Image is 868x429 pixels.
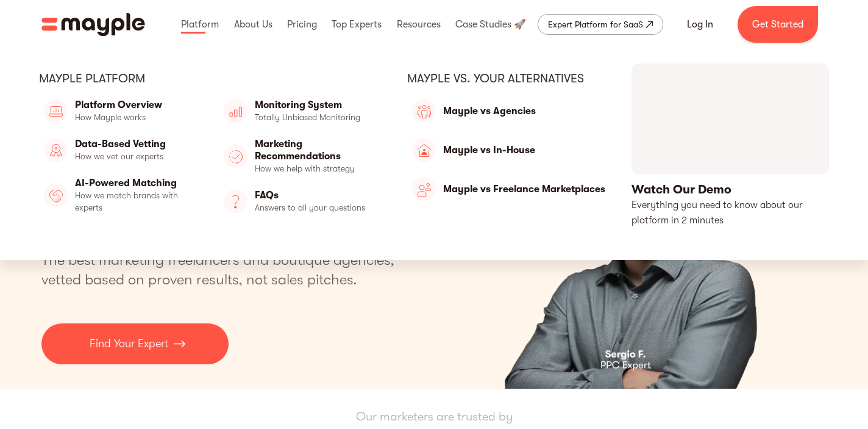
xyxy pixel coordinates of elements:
[231,5,276,44] div: About Us
[394,5,444,44] div: Resources
[41,323,229,364] a: Find Your Expert
[178,5,222,44] div: Platform
[548,17,643,32] div: Expert Platform for SaaS
[41,13,145,36] img: Mayple logo
[41,250,409,289] p: The best marketing freelancers and boutique agencies, vetted based on proven results, not sales p...
[329,5,385,44] div: Top Experts
[672,10,728,39] a: Log In
[284,5,320,44] div: Pricing
[90,336,168,352] p: Find Your Expert
[738,6,818,43] a: Get Started
[407,71,608,87] div: Mayple vs. Your Alternatives
[538,14,663,35] a: Expert Platform for SaaS
[39,71,383,87] div: Mayple platform
[631,63,829,228] a: open lightbox
[41,13,145,36] a: home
